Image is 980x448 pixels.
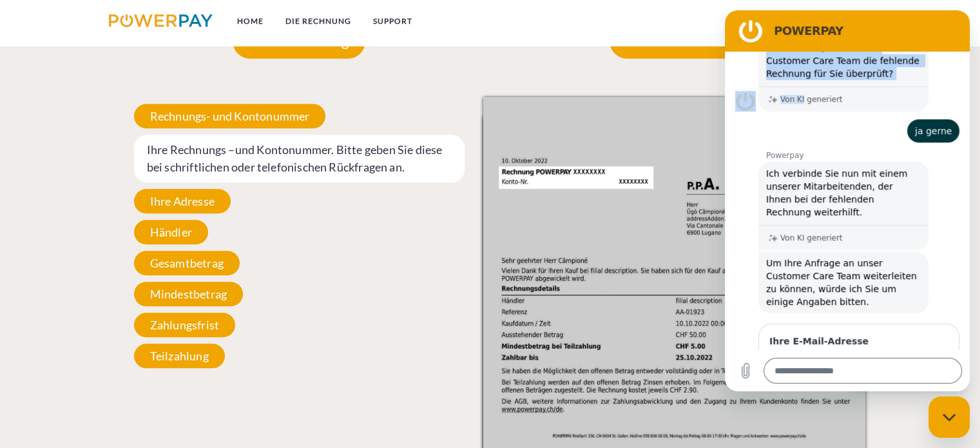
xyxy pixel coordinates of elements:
img: logo-powerpay.svg [109,14,213,27]
a: DIE RECHNUNG [274,10,362,33]
span: Ihre Adresse [134,189,231,213]
a: SUPPORT [362,10,423,33]
span: Rechnungs- und Kontonummer [134,104,326,128]
iframe: Schaltfläche zum Öffnen des Messaging-Fensters; Konversation läuft [928,396,970,438]
span: Ihre Rechnungs –und Kontonummer. Bitte geben Sie diese bei schriftlichen oder telefonischen Rückf... [134,135,465,182]
span: Gesamtbetrag [134,251,240,275]
a: agb [805,10,845,33]
span: Zahlungsfrist [134,313,235,337]
a: Home [226,10,274,33]
iframe: Messaging-Fenster [725,10,970,391]
span: Teilzahlung [134,344,225,368]
span: Mindestbetrag [134,282,243,306]
span: Händler [134,220,208,244]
